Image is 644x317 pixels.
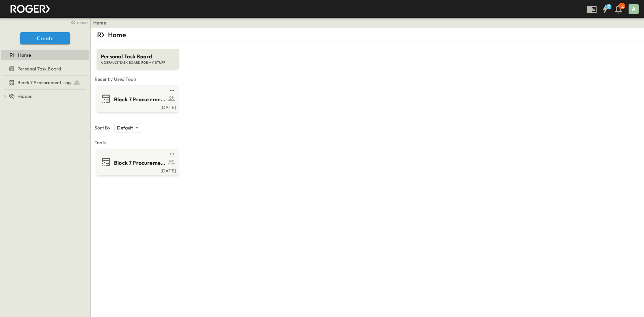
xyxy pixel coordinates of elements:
span: A DEFAULT TASK BOARD FOR MY STUFF [101,60,175,65]
button: test [168,150,176,158]
p: Default [117,124,133,131]
div: A [629,4,639,14]
a: [DATE] [98,167,176,173]
span: close [77,19,88,26]
span: Home [18,52,31,58]
a: Block 7 Procurement Log [98,93,176,104]
span: Block 7 Procurement Log [17,79,71,86]
button: 7 [598,3,612,15]
button: Create [20,32,70,44]
a: Personal Task BoardA DEFAULT TASK BOARD FOR MY STUFF [96,42,179,69]
button: close [67,17,89,27]
p: Home [108,30,126,40]
a: Personal Task Board [1,64,88,73]
span: Block 7 Procurement Log [114,159,166,167]
a: [DATE] [98,104,176,109]
span: Hidden [17,93,33,100]
div: Block 7 Procurement Logtest [1,77,89,88]
button: A [628,3,639,15]
a: Block 7 Procurement Log [1,78,88,87]
div: Default [114,123,141,133]
span: Personal Task Board [101,53,175,60]
a: Block 7 Procurement Log [98,157,176,167]
p: 12 [620,4,624,9]
span: Personal Task Board [17,65,61,72]
span: Block 7 Procurement Log [114,96,166,103]
p: Sort By: [95,124,112,131]
div: Personal Task Boardtest [1,63,89,74]
a: Home [1,50,88,60]
a: Home [93,19,106,26]
span: Recently Used Tools [95,76,640,83]
h6: 7 [608,4,610,9]
span: Tools [95,139,640,146]
button: test [168,87,176,95]
nav: breadcrumbs [93,19,110,26]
